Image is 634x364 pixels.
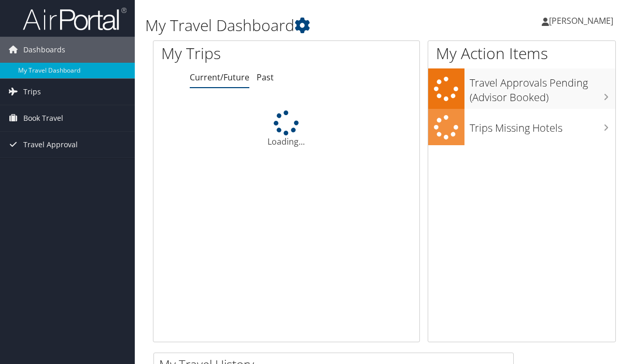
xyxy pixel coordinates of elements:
[145,15,464,36] h1: My Travel Dashboard
[153,110,419,148] div: Loading...
[542,5,624,36] a: [PERSON_NAME]
[23,79,41,105] span: Trips
[428,68,615,108] a: Travel Approvals Pending (Advisor Booked)
[23,105,63,131] span: Book Travel
[23,37,65,63] span: Dashboards
[428,109,615,146] a: Trips Missing Hotels
[23,7,126,31] img: airportal-logo.png
[161,43,301,64] h1: My Trips
[190,72,249,83] a: Current/Future
[257,72,274,83] a: Past
[23,132,78,158] span: Travel Approval
[470,71,615,105] h3: Travel Approvals Pending (Advisor Booked)
[470,116,615,135] h3: Trips Missing Hotels
[549,15,613,26] span: [PERSON_NAME]
[428,43,615,64] h1: My Action Items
